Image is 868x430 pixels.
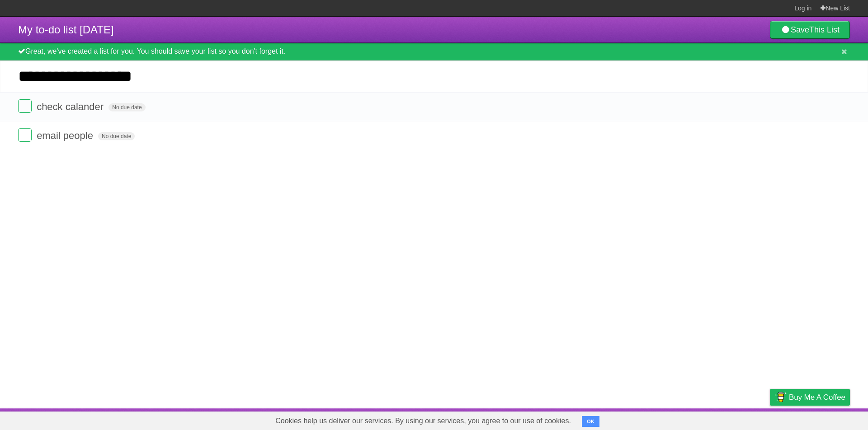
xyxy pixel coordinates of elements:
span: email people [37,130,95,141]
label: Done [18,128,32,142]
span: Cookies help us deliver our services. By using our services, you agree to our use of cookies. [266,412,580,430]
span: Buy me a coffee [789,389,845,405]
a: Privacy [758,411,782,428]
a: SaveThis List [770,21,850,39]
a: Developers [679,411,716,428]
span: No due date [108,103,145,111]
span: check calander [37,101,106,112]
span: My to-do list [DATE] [18,23,114,36]
span: No due date [98,132,135,140]
a: Terms [727,411,747,428]
label: Done [18,99,32,113]
img: Buy me a coffee [774,389,787,405]
b: This List [809,25,840,34]
a: Buy me a coffee [770,389,850,406]
a: Suggest a feature [793,411,850,428]
button: OK [582,416,599,427]
a: About [650,411,669,428]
